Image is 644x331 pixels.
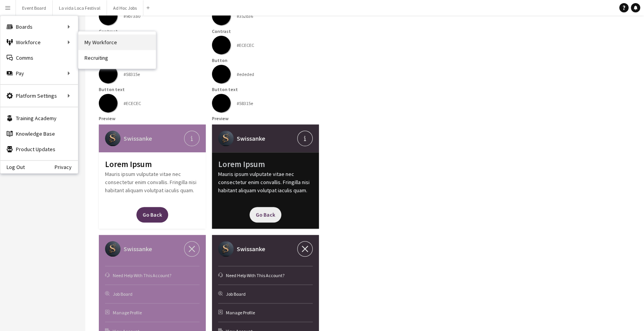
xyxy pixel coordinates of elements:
[0,126,78,141] a: Knowledge Base
[99,152,206,229] div: Mauris ipsum vulputate vitae nec consectetur enim convallis. Fringilla nisi habitant aliquam volu...
[0,34,78,50] div: Workforce
[53,0,107,16] button: La vida Loca Festival
[124,100,141,106] div: #ECECEC
[0,88,78,103] div: Platform Settings
[55,164,78,170] a: Privacy
[105,241,121,257] img: thumb-a7296110-761e-4b51-8104-5a144d110bb1..png
[0,66,78,81] div: Pay
[124,13,140,19] div: #9b73a0
[124,71,140,77] div: #58315e
[78,50,156,66] a: Recruiting
[218,284,313,303] div: Job Board
[237,42,254,48] div: #ECECEC
[136,207,168,222] button: Go Back
[218,131,234,146] img: thumb-a7296110-761e-4b51-8104-5a144d110bb1..png
[78,34,156,50] a: My Workforce
[0,164,25,170] a: Log Out
[250,207,281,222] button: Go Back
[0,19,78,34] div: Boards
[218,266,313,284] div: Need Help With This Account?
[0,50,78,66] a: Comms
[124,134,152,143] span: Swissanke
[105,131,121,146] img: thumb-a7296110-761e-4b51-8104-5a144d110bb1..png
[105,159,200,170] div: Lorem Ipsum
[218,303,313,322] div: Manage Profile
[0,110,78,126] a: Training Academy
[218,241,234,257] img: thumb-a7296110-761e-4b51-8104-5a144d110bb1..png
[218,159,313,170] div: Lorem Ipsum
[237,13,253,19] div: #352b36
[105,284,200,303] div: Job Board
[105,303,200,322] div: Manage Profile
[124,244,152,253] span: Swissanke
[237,100,253,106] div: #58315e
[105,266,200,284] div: Need Help With This Account?
[212,152,319,229] div: Mauris ipsum vulputate vitae nec consectetur enim convallis. Fringilla nisi habitant aliquam volu...
[237,134,265,143] span: Swissanke
[0,141,78,157] a: Product Updates
[237,244,265,253] span: Swissanke
[107,0,143,16] button: Ad Hoc Jobs
[16,0,53,16] button: Event Board
[237,71,254,77] div: #ededed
